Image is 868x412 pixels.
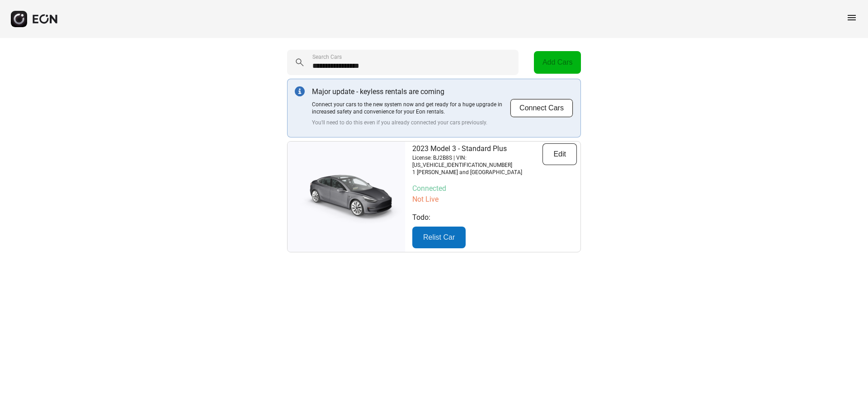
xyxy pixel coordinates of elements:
[295,86,305,96] img: info
[510,99,573,118] button: Connect Cars
[312,86,510,97] p: Major update - keyless rentals are coming
[412,169,542,176] p: 1 [PERSON_NAME] and [GEOGRAPHIC_DATA]
[312,53,342,61] label: Search Cars
[412,194,577,205] p: Not Live
[412,183,577,194] p: Connected
[412,154,542,169] p: License: BJ2B8S | VIN: [US_VEHICLE_IDENTIFICATION_NUMBER]
[312,101,510,115] p: Connect your cars to the new system now and get ready for a huge upgrade in increased safety and ...
[846,12,857,23] span: menu
[312,119,510,126] p: You'll need to do this even if you already connected your cars previously.
[542,143,577,165] button: Edit
[412,143,542,154] p: 2023 Model 3 - Standard Plus
[412,227,466,248] button: Relist Car
[412,212,577,223] p: Todo:
[288,167,405,226] img: car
